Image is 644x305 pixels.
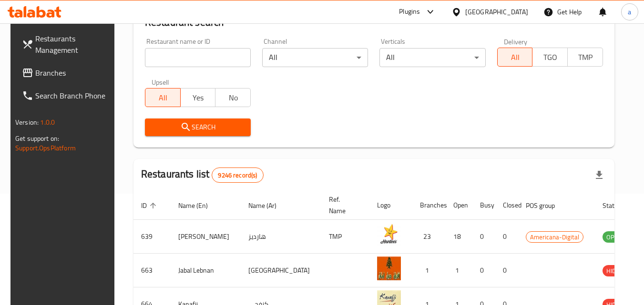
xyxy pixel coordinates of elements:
label: Upsell [152,79,169,85]
div: OPEN [603,231,626,243]
img: Jabal Lebnan [377,256,401,280]
div: HIDDEN [603,265,631,276]
td: 0 [495,254,518,287]
span: TMP [572,50,599,64]
span: Americana-Digital [526,232,583,243]
td: 0 [495,220,518,254]
span: Search [153,121,243,133]
span: POS group [526,200,567,211]
button: TMP [567,48,603,67]
div: Plugins [399,6,420,18]
th: Closed [495,191,518,220]
span: All [501,50,529,64]
span: Branches [35,67,111,79]
div: Export file [588,164,611,187]
span: OPEN [603,232,626,243]
button: All [497,48,533,67]
th: Open [446,191,472,220]
div: All [262,48,368,67]
h2: Restaurant search [145,15,603,30]
div: [GEOGRAPHIC_DATA] [465,7,528,17]
a: Branches [14,61,118,84]
th: Logo [369,191,412,220]
span: 1.0.0 [40,116,55,128]
input: Search for restaurant name or ID.. [145,48,251,67]
a: Search Branch Phone [14,84,118,107]
span: No [219,91,247,105]
button: Search [145,118,251,136]
span: Ref. Name [329,194,358,216]
span: 9246 record(s) [212,171,263,180]
span: ID [141,200,159,211]
td: 0 [472,220,495,254]
span: a [628,7,631,17]
td: 23 [412,220,446,254]
td: 1 [412,254,446,287]
span: HIDDEN [603,266,631,276]
button: Yes [180,88,216,107]
div: All [379,48,485,67]
span: Name (En) [178,200,220,211]
span: Restaurants Management [35,33,111,56]
img: Hardee's [377,223,401,246]
td: [GEOGRAPHIC_DATA] [241,254,321,287]
label: Delivery [504,38,528,45]
td: Jabal Lebnan [171,254,241,287]
td: هارديز [241,220,321,254]
th: Busy [472,191,495,220]
span: Name (Ar) [248,200,289,211]
span: Yes [184,91,212,105]
span: Version: [15,116,39,128]
td: 0 [472,254,495,287]
span: All [149,91,177,105]
a: Restaurants Management [14,27,118,61]
button: TGO [532,48,568,67]
td: 639 [133,220,171,254]
td: 18 [446,220,472,254]
span: Get support on: [15,132,59,145]
td: 663 [133,254,171,287]
button: No [215,88,251,107]
td: TMP [321,220,369,254]
span: Search Branch Phone [35,90,111,101]
h2: Restaurants list [141,167,264,183]
a: Support.OpsPlatform [15,142,76,154]
td: 1 [446,254,472,287]
span: Status [603,200,634,211]
button: All [145,88,181,107]
div: Total records count [212,167,263,183]
span: TGO [536,50,564,64]
td: [PERSON_NAME] [171,220,241,254]
th: Branches [412,191,446,220]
